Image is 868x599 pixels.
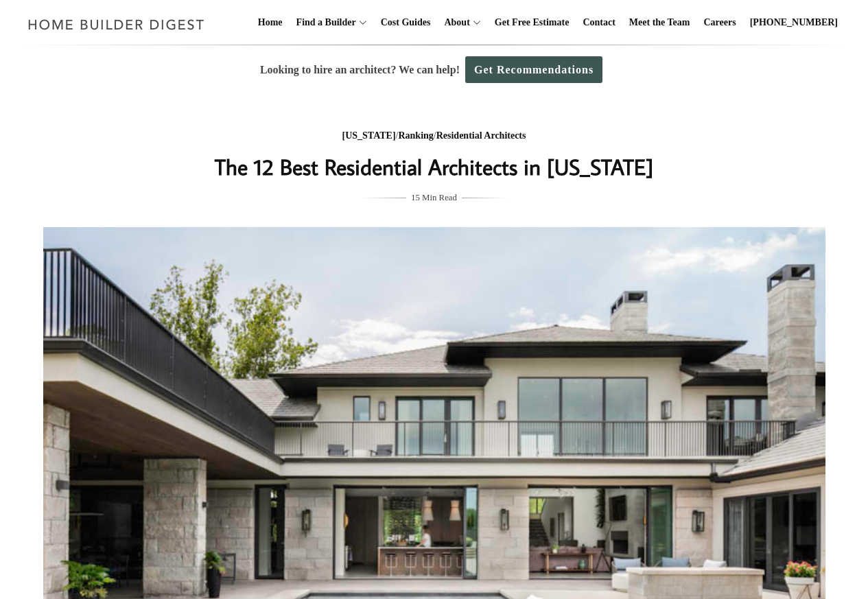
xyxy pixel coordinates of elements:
[744,1,843,45] a: [PHONE_NUMBER]
[411,190,457,205] span: 15 Min Read
[291,1,356,45] a: Find a Builder
[438,1,469,45] a: About
[375,1,436,45] a: Cost Guides
[577,1,620,45] a: Contact
[342,130,396,141] a: [US_STATE]
[22,11,211,38] img: Home Builder Digest
[465,56,602,83] a: Get Recommendations
[161,150,708,183] h1: The 12 Best Residential Architects in [US_STATE]
[253,1,288,45] a: Home
[436,130,526,141] a: Residential Architects
[624,1,696,45] a: Meet the Team
[489,1,575,45] a: Get Free Estimate
[398,130,433,141] a: Ranking
[699,1,742,45] a: Careers
[161,128,708,145] div: / /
